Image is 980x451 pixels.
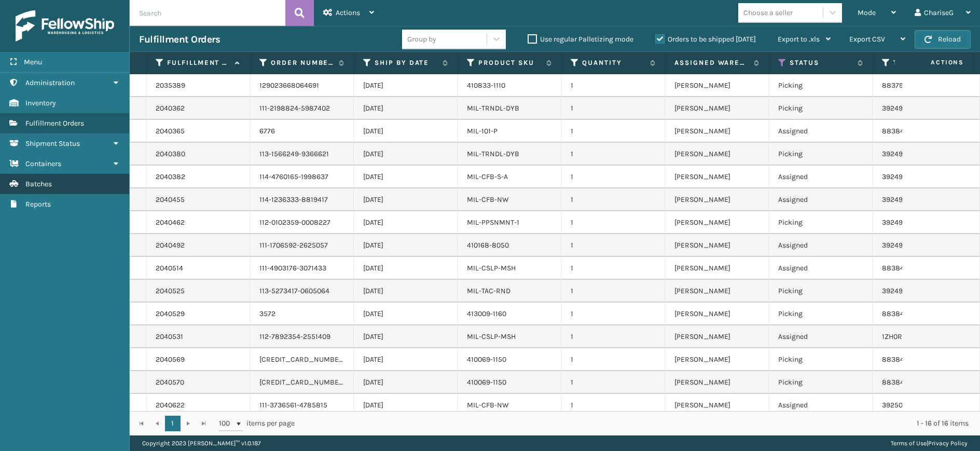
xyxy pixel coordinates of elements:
td: 1 [561,211,665,234]
a: MIL-CFB-S-A [467,172,508,181]
label: Use regular Palletizing mode [528,35,633,44]
a: MIL-CFB-NW [467,195,509,204]
td: 1 [561,143,665,166]
a: 2035389 [156,80,185,91]
td: [PERSON_NAME] [665,166,769,188]
td: 1 [561,234,665,257]
td: [DATE] [354,74,458,97]
span: Administration [25,78,75,87]
a: 1 [165,416,181,431]
td: 1 [561,74,665,97]
td: [DATE] [354,211,458,234]
td: 3572 [250,303,354,325]
td: [PERSON_NAME] [665,371,769,394]
a: 883845579621 [882,355,931,364]
span: Batches [25,180,52,188]
td: Assigned [769,325,873,348]
td: [PERSON_NAME] [665,188,769,211]
a: 883795212121 [882,81,928,90]
a: MIL-TRNDL-DYB [467,104,519,113]
span: Mode [858,8,876,17]
td: [PERSON_NAME] [665,394,769,417]
a: 410069-1150 [467,355,506,364]
td: 1 [561,325,665,348]
td: [DATE] [354,257,458,280]
a: MIL-TAC-RND [467,286,510,295]
td: 114-1236333-8819417 [250,188,354,211]
td: 111-1706592-2625057 [250,234,354,257]
a: 413009-1160 [467,309,506,318]
td: 112-0102359-0008227 [250,211,354,234]
a: 410168-8050 [467,241,509,250]
span: Fulfillment Orders [25,119,84,128]
label: Orders to be shipped [DATE] [655,35,756,44]
td: 1 [561,371,665,394]
div: Choose a seller [743,7,793,18]
span: Containers [25,159,61,168]
a: 2040492 [156,240,185,251]
a: 1ZH0R7060321638828 [882,332,956,341]
a: 2040362 [156,103,185,114]
label: Product SKU [478,58,541,67]
td: [PERSON_NAME] [665,234,769,257]
span: Inventory [25,99,56,107]
a: 2040365 [156,126,185,136]
td: [PERSON_NAME] [665,97,769,120]
td: [DATE] [354,120,458,143]
td: 129023668064691 [250,74,354,97]
td: [PERSON_NAME] [665,348,769,371]
p: Copyright 2023 [PERSON_NAME]™ v 1.0.187 [142,435,261,451]
label: Tracking Number [893,58,956,67]
td: 1 [561,280,665,303]
td: [DATE] [354,371,458,394]
a: 2040531 [156,332,183,342]
label: Quantity [582,58,645,67]
a: 2040569 [156,354,185,365]
a: 2040382 [156,172,185,182]
label: Ship By Date [375,58,437,67]
a: 883845579275 [882,378,932,387]
td: [DATE] [354,188,458,211]
td: Assigned [769,234,873,257]
td: 1 [561,188,665,211]
a: 392496392083 [882,195,932,204]
td: 114-4760165-1998637 [250,166,354,188]
a: 2040462 [156,217,185,228]
a: MIL-CFB-NW [467,401,509,409]
label: Fulfillment Order Id [167,58,230,67]
td: Assigned [769,120,873,143]
td: 1 [561,348,665,371]
a: MIL-CSLP-MSH [467,332,516,341]
td: Assigned [769,257,873,280]
td: [PERSON_NAME] [665,120,769,143]
td: 1 [561,166,665,188]
td: Picking [769,211,873,234]
td: Assigned [769,394,873,417]
div: Group by [407,34,436,45]
a: 2040525 [156,286,185,296]
td: [PERSON_NAME] [665,143,769,166]
a: 2040455 [156,195,185,205]
td: [DATE] [354,348,458,371]
span: Menu [24,58,42,66]
img: logo [16,10,114,42]
td: 6776 [250,120,354,143]
td: [DATE] [354,234,458,257]
td: 113-5273417-0605064 [250,280,354,303]
td: 113-1566249-9366621 [250,143,354,166]
td: [DATE] [354,97,458,120]
a: 883846549350 [882,127,933,135]
span: Export to .xls [778,35,820,44]
a: 2040529 [156,309,185,319]
span: Reports [25,200,51,209]
td: Picking [769,371,873,394]
td: [PERSON_NAME] [665,303,769,325]
span: Export CSV [849,35,885,44]
td: [DATE] [354,303,458,325]
a: 2040514 [156,263,183,274]
a: 392494986493 [882,149,932,158]
div: 1 - 16 of 16 items [309,418,969,429]
td: [DATE] [354,166,458,188]
a: 883845470600 [882,264,933,272]
td: Assigned [769,166,873,188]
